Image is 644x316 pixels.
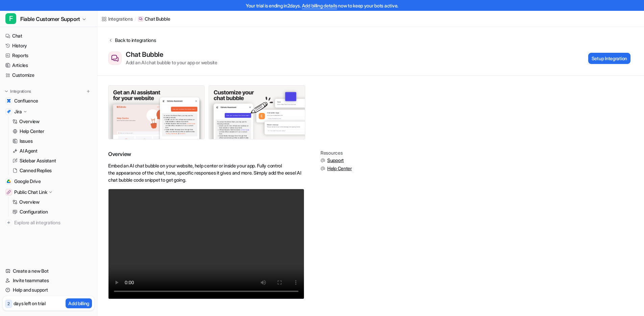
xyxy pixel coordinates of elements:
p: Jira [14,108,22,115]
a: Google DriveGoogle Drive [3,177,94,186]
img: explore all integrations [5,219,12,226]
img: Google Drive [7,179,11,183]
img: Confluence [7,99,11,103]
a: Overview [10,117,94,126]
p: Public Chat Link [14,189,47,196]
a: Canned Replies [10,166,94,175]
span: Google Drive [14,178,41,185]
a: ConfluenceConfluence [3,96,94,106]
p: Embed an AI chat bubble on your website, help center or inside your app. Fully control the appear... [108,162,304,183]
a: Help Center [10,127,94,136]
a: Explore all integrations [3,218,94,227]
button: Back to integrations [108,37,156,50]
a: Overview [10,197,94,207]
a: Issues [10,136,94,146]
a: AI Agent [10,146,94,156]
p: Add billing [68,300,89,307]
p: days left on trial [14,300,46,307]
a: Add billing details [302,3,337,8]
div: Back to integrations [113,37,156,44]
p: Issues [20,138,32,144]
a: Create a new Bot [3,266,94,276]
div: Add an AI chat bubble to your app or website [126,59,217,66]
button: Help Center [320,165,352,172]
button: Support [320,157,352,164]
a: Chat [3,31,94,41]
button: Setup Integration [588,53,630,64]
div: Resources [320,150,352,156]
video: Your browser does not support the video tag. [108,189,304,299]
p: Chat Bubble [145,16,170,22]
p: Overview [19,118,40,125]
img: menu_add.svg [86,89,91,94]
a: Sidebar Assistant [10,156,94,165]
button: Integrations [3,88,33,95]
p: Help Center [20,128,44,135]
p: Configuration [20,208,48,215]
img: support.svg [320,158,325,163]
span: F [5,13,16,24]
button: Add billing [66,298,92,308]
img: Public Chat Link [7,190,11,194]
div: Chat Bubble [126,50,166,59]
span: Fiable Customer Support [20,14,80,24]
h2: Overview [108,150,304,158]
span: Help Center [327,165,352,172]
a: Chat Bubble [138,16,170,22]
span: / [135,16,136,22]
div: Integrations [108,15,133,22]
a: History [3,41,94,50]
a: Invite teammates [3,276,94,285]
a: Reports [3,51,94,60]
span: Confluence [14,97,38,104]
span: Support [327,157,344,164]
p: Sidebar Assistant [20,157,56,164]
p: AI Agent [20,148,38,154]
a: Integrations [101,15,133,22]
img: Jira [7,110,11,114]
span: Explore all integrations [14,217,92,228]
a: Help and support [3,285,94,295]
a: Configuration [10,207,94,217]
p: Canned Replies [20,167,52,174]
a: Articles [3,61,94,70]
p: Overview [19,199,40,205]
p: Integrations [10,89,31,94]
p: 2 [7,301,10,307]
img: support.svg [320,166,325,171]
img: expand menu [4,89,9,94]
a: Customize [3,70,94,80]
